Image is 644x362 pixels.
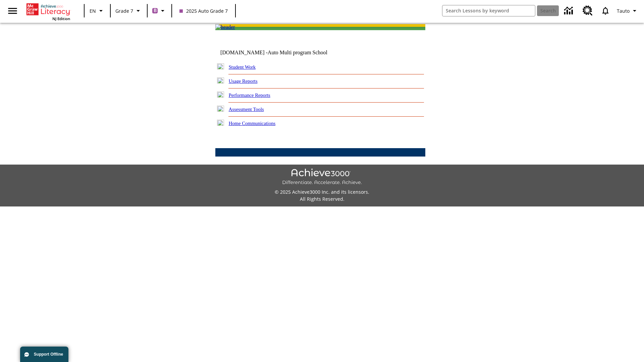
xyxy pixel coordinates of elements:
input: search field [442,5,535,16]
span: NJ Edition [52,16,70,21]
img: plus.gif [217,120,224,126]
a: Home Communications [229,121,276,126]
a: Student Work [229,64,256,70]
img: header [215,24,235,30]
button: Boost Class color is purple. Change class color [150,5,169,17]
a: Resource Center, Will open in new tab [579,2,597,20]
button: Profile/Settings [614,5,641,17]
button: Open side menu [3,1,22,21]
a: Notifications [597,2,614,19]
div: Home [26,2,70,21]
span: Tauto [617,7,630,14]
span: Support Offline [34,352,63,357]
img: plus.gif [217,92,224,98]
img: plus.gif [217,77,224,83]
button: Grade: Grade 7, Select a grade [113,5,145,17]
nobr: Auto Multi program School [268,50,327,55]
span: B [154,6,157,15]
td: [DOMAIN_NAME] - [220,50,344,56]
span: EN [90,7,96,14]
a: Performance Reports [229,93,270,98]
a: Usage Reports [229,78,258,84]
img: plus.gif [217,63,224,69]
img: Achieve3000 Differentiate Accelerate Achieve [282,169,362,186]
button: Language: EN, Select a language [87,5,108,17]
button: Support Offline [20,347,68,362]
span: Grade 7 [115,7,133,14]
img: plus.gif [217,106,224,112]
a: Assessment Tools [229,107,264,112]
a: Data Center [560,2,579,20]
span: 2025 Auto Grade 7 [179,7,228,14]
